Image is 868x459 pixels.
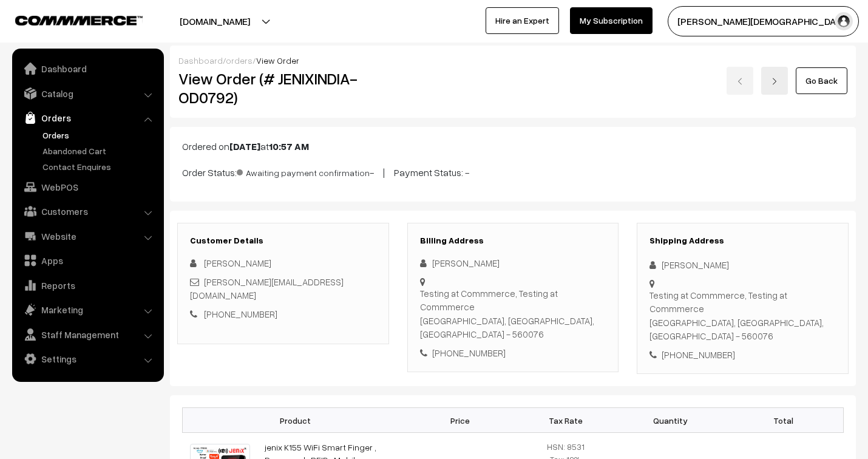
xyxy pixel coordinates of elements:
[668,6,859,36] button: [PERSON_NAME][DEMOGRAPHIC_DATA]
[190,236,376,246] h3: Customer Details
[724,408,844,433] th: Total
[15,58,160,80] a: Dashboard
[15,299,160,321] a: Marketing
[229,140,260,152] b: [DATE]
[649,236,836,246] h3: Shipping Address
[137,6,293,36] button: [DOMAIN_NAME]
[39,129,160,141] a: Orders
[513,408,618,433] th: Tax Rate
[15,200,160,222] a: Customers
[15,12,121,27] a: COMMMERCE
[408,408,513,433] th: Price
[15,83,160,104] a: Catalog
[420,256,606,270] div: [PERSON_NAME]
[771,78,778,85] img: right-arrow.png
[178,69,389,107] h2: View Order (# JENIXINDIA-OD0792)
[420,346,606,360] div: [PHONE_NUMBER]
[618,408,723,433] th: Quantity
[796,67,847,94] a: Go Back
[15,16,143,25] img: COMMMERCE
[486,7,559,34] a: Hire an Expert
[39,144,160,157] a: Abandoned Cart
[190,276,344,301] a: [PERSON_NAME][EMAIL_ADDRESS][DOMAIN_NAME]
[420,287,606,341] div: Testing at Commmerce, Testing at Commmerce [GEOGRAPHIC_DATA], [GEOGRAPHIC_DATA], [GEOGRAPHIC_DATA...
[420,236,606,246] h3: Billing Address
[570,7,653,34] a: My Subscription
[15,107,160,129] a: Orders
[835,12,853,30] img: user
[15,250,160,271] a: Apps
[649,348,836,362] div: [PHONE_NUMBER]
[256,55,299,66] span: View Order
[204,308,277,319] a: [PHONE_NUMBER]
[183,408,408,433] th: Product
[178,55,223,66] a: Dashboard
[15,348,160,370] a: Settings
[269,140,309,152] b: 10:57 AM
[182,163,844,180] p: Order Status: - | Payment Status: -
[226,55,253,66] a: orders
[15,176,160,198] a: WebPOS
[39,160,160,173] a: Contact Enquires
[178,54,847,67] div: / /
[182,139,844,154] p: Ordered on at
[204,257,271,268] span: [PERSON_NAME]
[649,288,836,343] div: Testing at Commmerce, Testing at Commmerce [GEOGRAPHIC_DATA], [GEOGRAPHIC_DATA], [GEOGRAPHIC_DATA...
[15,225,160,247] a: Website
[237,163,370,179] span: Awaiting payment confirmation
[15,324,160,345] a: Staff Management
[15,274,160,296] a: Reports
[649,258,836,272] div: [PERSON_NAME]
